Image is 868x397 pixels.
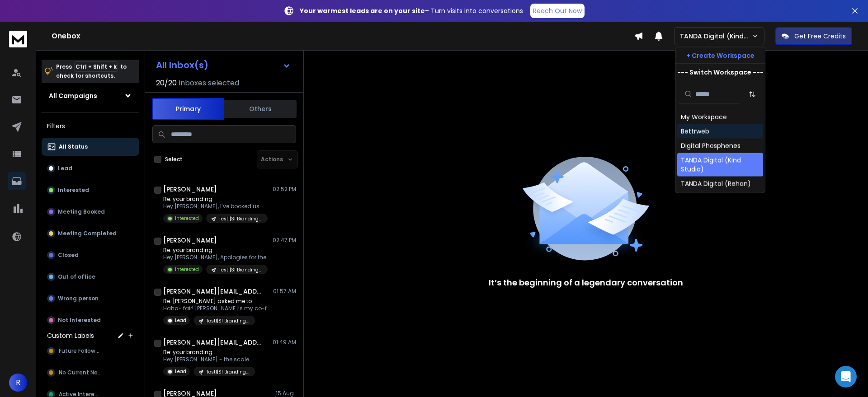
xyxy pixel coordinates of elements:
[42,364,139,382] button: No Current Need
[42,203,139,221] button: Meeting Booked
[163,236,217,245] h1: [PERSON_NAME]
[219,266,262,273] p: Test1|S1 Branding + Funding Readiness|UK&Nordics|CEO, founder|210225
[156,78,177,89] span: 20 / 20
[163,203,268,210] p: Hey [PERSON_NAME], I’ve booked us
[42,246,139,264] button: Closed
[9,31,27,47] img: logo
[42,181,139,199] button: Interested
[58,230,117,237] p: Meeting Completed
[206,318,250,324] p: Test1|S1 Branding + Funding Readiness|UK&Nordics|CEO, founder|210225
[224,99,297,119] button: Others
[58,187,89,194] p: Interested
[42,290,139,308] button: Wrong person
[179,78,239,89] h3: Inboxes selected
[794,32,846,41] p: Get Free Credits
[42,342,139,360] button: Future Followup
[681,156,759,174] div: TANDA Digital (Kind Studio)
[163,298,272,305] p: Re: [PERSON_NAME] asked me to
[163,305,272,312] p: Haha- fair! [PERSON_NAME]’s my co-founder. Totally
[681,141,741,150] div: Digital Phosphenes
[58,273,95,280] p: Out of office
[163,287,263,296] h1: [PERSON_NAME][EMAIL_ADDRESS][DOMAIN_NAME]
[300,6,425,15] strong: Your warmest leads are on your site
[52,31,634,42] h1: Onebox
[680,32,752,41] p: TANDA Digital (Kind Studio)
[58,317,101,324] p: Not Interested
[56,62,127,80] p: Press to check for shortcuts.
[58,165,72,172] p: Lead
[677,68,764,77] p: --- Switch Workspace ---
[42,159,139,177] button: Lead
[9,374,27,392] button: R
[175,368,186,375] p: Lead
[681,179,751,188] div: TANDA Digital (Rehan)
[42,311,139,329] button: Not Interested
[58,252,79,259] p: Closed
[42,120,139,132] h3: Filters
[163,196,268,203] p: Re: your branding
[163,185,217,194] h1: [PERSON_NAME]
[681,127,709,136] div: Bettrweb
[175,266,199,273] p: Interested
[163,349,255,356] p: Re: your branding
[530,4,585,18] a: Reach Out Now
[163,254,268,261] p: Hey [PERSON_NAME], Apologies for the
[276,390,296,397] p: 15 Aug
[47,331,94,340] h3: Custom Labels
[152,98,224,120] button: Primary
[42,268,139,286] button: Out of office
[49,91,97,100] h1: All Campaigns
[675,47,765,64] button: + Create Workspace
[206,369,250,375] p: Test1|S1 Branding + Funding Readiness|UK&Nordics|CEO, founder|210225
[165,156,183,163] label: Select
[273,288,296,295] p: 01:57 AM
[300,6,523,15] p: – Turn visits into conversations
[59,143,88,150] p: All Status
[42,87,139,105] button: All Campaigns
[74,61,118,72] span: Ctrl + Shift + k
[273,186,296,193] p: 02:52 PM
[273,339,296,346] p: 01:49 AM
[163,356,255,363] p: Hey [PERSON_NAME] - the scale
[59,347,102,355] span: Future Followup
[273,237,296,244] p: 02:47 PM
[835,366,857,388] div: Open Intercom Messenger
[686,51,755,60] p: + Create Workspace
[489,276,683,289] p: It’s the beginning of a legendary conversation
[775,27,852,45] button: Get Free Credits
[59,369,104,376] span: No Current Need
[743,85,761,103] button: Sort by Sort A-Z
[163,247,268,254] p: Re: your branding
[149,56,298,74] button: All Inbox(s)
[163,338,263,347] h1: [PERSON_NAME][EMAIL_ADDRESS][DOMAIN_NAME]
[58,208,105,215] p: Meeting Booked
[175,317,186,324] p: Lead
[58,295,99,302] p: Wrong person
[175,215,199,222] p: Interested
[219,215,262,222] p: Test1|S1 Branding + Funding Readiness|UK&Nordics|CEO, founder|210225
[533,6,582,15] p: Reach Out Now
[42,224,139,243] button: Meeting Completed
[156,61,208,70] h1: All Inbox(s)
[681,112,727,121] div: My Workspace
[42,138,139,156] button: All Status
